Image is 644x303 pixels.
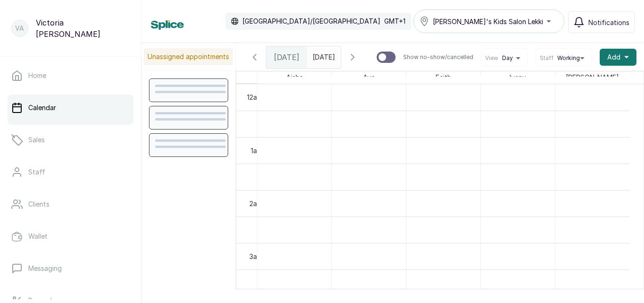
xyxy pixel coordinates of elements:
[564,71,621,83] span: [PERSON_NAME]
[15,24,24,33] p: VA
[413,9,564,33] button: [PERSON_NAME]'s Kids Salon Lekki
[245,92,264,102] div: 12am
[249,146,264,156] div: 1am
[248,251,264,261] div: 3am
[28,71,46,80] p: Home
[284,71,305,83] span: Aisha
[568,11,635,33] button: Notifications
[8,159,133,185] a: Staff
[8,95,133,121] a: Calendar
[485,54,498,62] span: View
[540,54,588,62] button: StaffWorking
[8,127,133,153] a: Sales
[144,48,233,65] p: Unassigned appointments
[28,135,45,145] p: Sales
[8,223,133,250] a: Wallet
[433,17,543,26] span: [PERSON_NAME]'s Kids Salon Lekki
[557,54,580,62] span: Working
[508,71,528,83] span: Iyanu
[434,71,453,83] span: Faith
[266,46,307,68] div: [DATE]
[36,17,130,40] p: Victoria [PERSON_NAME]
[485,54,524,62] button: ViewDay
[384,17,405,26] p: GMT+1
[28,264,62,273] p: Messaging
[540,54,553,62] span: Staff
[8,255,133,282] a: Messaging
[588,17,629,27] span: Notifications
[403,53,473,61] p: Show no-show/cancelled
[600,49,636,66] button: Add
[607,52,620,62] span: Add
[242,17,380,26] p: [GEOGRAPHIC_DATA]/[GEOGRAPHIC_DATA]
[502,54,513,62] span: Day
[274,52,299,63] span: [DATE]
[28,167,45,177] p: Staff
[361,71,377,83] span: Ayo
[28,103,56,113] p: Calendar
[8,191,133,217] a: Clients
[248,199,264,208] div: 2am
[28,199,50,209] p: Clients
[28,232,48,241] p: Wallet
[8,62,133,89] a: Home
